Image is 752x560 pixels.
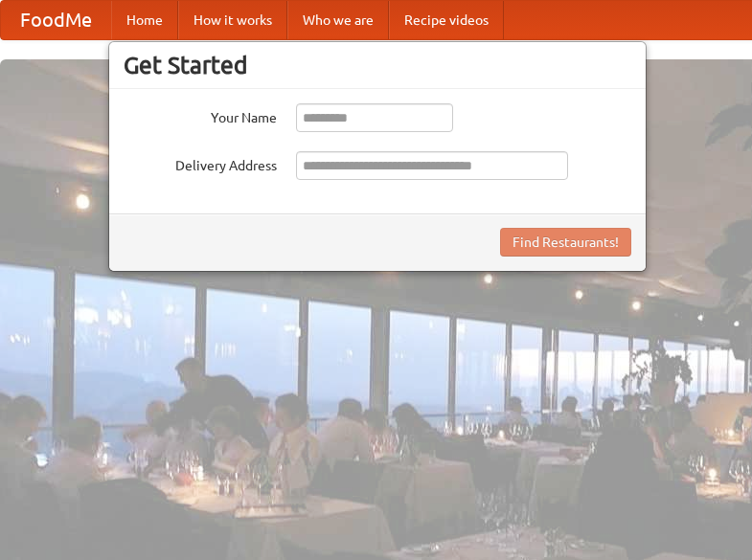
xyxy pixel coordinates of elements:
[111,1,178,39] a: Home
[124,151,277,175] label: Delivery Address
[287,1,389,39] a: Who we are
[1,1,111,39] a: FoodMe
[500,228,631,257] button: Find Restaurants!
[178,1,287,39] a: How it works
[124,103,277,127] label: Your Name
[389,1,504,39] a: Recipe videos
[124,51,631,79] h3: Get Started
